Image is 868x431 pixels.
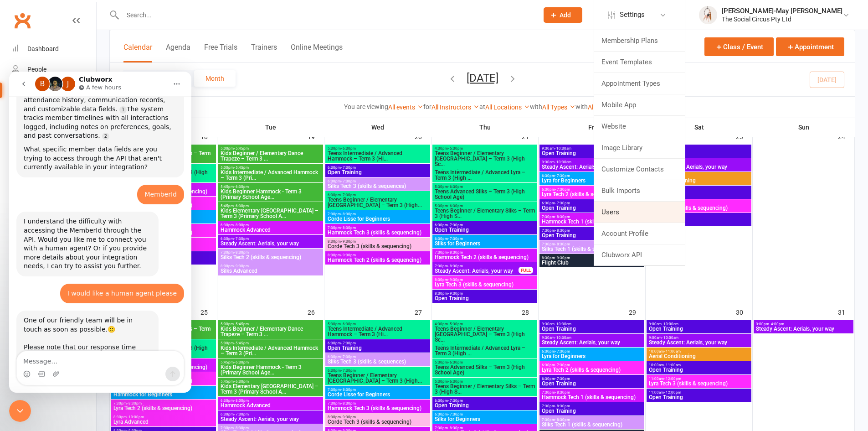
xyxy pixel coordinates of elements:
[220,146,321,151] span: 5:00pm
[541,192,642,197] span: Lyra Tech 2 (skills & sequencing)
[541,228,642,233] span: 7:30pm
[27,45,59,52] div: Dashboard
[341,179,356,183] span: - 7:30pm
[434,223,535,227] span: 6:30pm
[541,219,642,224] span: Hammock Tech 1 (skills & sequencing)
[434,384,535,395] span: Teens Beginner / Elementary Silks – Term 3 (High S...
[234,204,249,208] span: - 6:30pm
[434,250,535,254] span: 7:30pm
[341,239,356,244] span: - 9:30pm
[327,369,428,373] span: 6:30pm
[7,212,175,239] div: Sara-May says…
[51,212,175,232] div: I would like a human agent please
[541,201,642,205] span: 6:30pm
[648,367,750,373] span: Open Training
[159,4,176,21] button: Home
[555,256,570,260] span: - 9:30pm
[541,408,642,414] span: Open Training
[648,205,750,211] span: Lyra Tech 3 (skills & sequencing)
[555,146,571,151] span: - 10:30am
[541,381,642,386] span: Open Training
[664,390,681,395] span: - 12:00pm
[341,253,356,257] span: - 9:30pm
[156,70,194,87] button: Week
[234,166,249,170] span: - 5:45pm
[234,412,249,416] span: - 7:30pm
[327,146,428,151] span: 5:30pm
[51,5,66,20] div: Profile image for Jessica
[220,326,321,337] span: Kids Beginner / Elementary Dance Trapeze – Term 3 ...
[448,291,463,296] span: - 9:30pm
[448,146,463,151] span: - 5:30pm
[220,250,321,254] span: 7:30pm
[541,395,642,400] span: Hammock Tech 1 (skills & sequencing)
[648,395,750,400] span: Open Training
[467,72,498,84] button: [DATE]
[220,264,321,268] span: 8:00pm
[555,336,571,340] span: - 10:30am
[341,212,356,216] span: - 8:30pm
[522,304,538,319] div: 28
[220,345,321,356] span: Kids Intermediate / Advanced Hammock – Term 3 (Pri...
[234,223,249,227] span: - 8:00pm
[594,94,685,115] a: Mobile App
[448,204,463,208] span: - 6:30pm
[423,103,431,110] strong: for
[58,218,168,227] div: I would like a human agent please
[541,404,642,408] span: 7:30pm
[234,250,249,254] span: - 8:30pm
[736,304,752,319] div: 30
[220,208,321,219] span: Kids Elementary [GEOGRAPHIC_DATA] – Term 3 (Primary School A...
[648,178,750,183] span: Aerial Conditioning
[327,388,428,392] span: 7:30pm
[220,379,321,384] span: 5:45pm
[123,43,152,62] button: Calendar
[479,103,485,110] strong: at
[220,170,321,181] span: Kids Intermediate / Advanced Hammock – Term 3 (Pri...
[220,360,321,364] span: 5:45pm
[431,118,539,137] th: Thu
[234,341,249,345] span: - 5:45pm
[544,7,582,23] button: Add
[448,412,463,416] span: - 7:30pm
[234,399,249,403] span: - 8:00pm
[200,304,217,319] div: 25
[434,403,535,408] span: Open Training
[434,189,535,200] span: Teens Advanced Silks – Term 3 (High School Age)
[26,5,41,20] div: Profile image for Bec
[113,401,214,405] span: 7:30pm
[648,192,750,197] span: Open Training
[648,353,750,359] span: Aerial Conditioning
[220,227,321,233] span: Hammock Advanced
[555,363,570,367] span: - 7:30pm
[110,35,118,42] a: Source reference 18803972:
[664,377,681,381] span: - 12:00pm
[220,364,321,375] span: Kids Beginner Hammock - Term 3 (Primary School Age...
[541,260,642,265] span: Flight Club
[327,341,428,345] span: 6:30pm
[648,201,750,205] span: 11:00am
[662,336,678,340] span: - 10:00am
[555,322,571,326] span: - 10:30am
[448,185,463,189] span: - 6:30pm
[434,412,535,416] span: 6:30pm
[327,170,428,175] span: Open Training
[327,216,428,222] span: Corde Lisse for Beginners
[541,160,642,164] span: 9:30am
[448,322,463,326] span: - 5:30pm
[448,399,463,403] span: - 7:30pm
[7,140,149,205] div: I understand the difficulty with accessing the MemberId through the API. Would you like me to con...
[648,340,750,345] span: Steady Ascent: Aerials, your way
[341,166,356,170] span: - 7:30pm
[341,388,356,392] span: - 8:30pm
[220,241,321,246] span: Steady Ascent: Aerials, your way
[434,278,535,282] span: 8:30pm
[341,369,356,373] span: - 7:30pm
[555,404,570,408] span: - 8:30pm
[648,381,750,386] span: Lyra Tech 3 (skills & sequencing)
[755,326,852,332] span: Steady Ascent: Aerials, your way
[327,326,428,337] span: Teens Intermediate / Advanced Hammock – Term 3 (Hi...
[156,295,171,310] button: Send a message…
[6,4,23,21] button: go back
[234,185,249,189] span: - 6:30pm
